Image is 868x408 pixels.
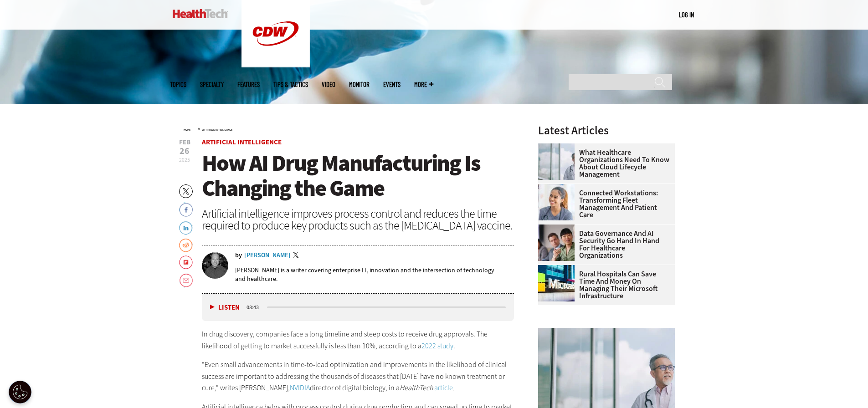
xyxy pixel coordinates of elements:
[453,383,455,393] em: .
[414,81,433,88] span: More
[538,224,579,232] a: woman discusses data governance
[538,184,575,220] img: nurse smiling at patient
[400,383,433,393] em: HealthTech
[184,125,514,132] div: »
[244,252,291,259] a: [PERSON_NAME]
[538,184,579,191] a: nurse smiling at patient
[273,81,308,88] a: Tips & Tactics
[202,252,228,279] img: Brian Horowitz
[202,328,514,352] p: In drug discovery, companies face a long timeline and steep costs to receive drug approvals. The ...
[290,383,310,393] a: NVIDIA
[322,81,335,88] a: Video
[202,294,514,321] div: media player
[202,138,282,147] a: Artificial Intelligence
[235,252,242,259] span: by
[245,303,266,311] div: duration
[538,189,669,219] a: Connected Workstations: Transforming Fleet Management and Patient Care
[170,81,186,88] span: Topics
[202,148,480,203] span: How AI Drug Manufacturing Is Changing the Game
[9,381,31,403] button: Open Preferences
[173,9,228,18] img: Home
[538,265,575,301] img: Microsoft building
[293,252,301,260] a: Twitter
[235,266,514,283] p: [PERSON_NAME] is a writer covering enterprise IT, innovation and the intersection of technology a...
[538,149,669,178] a: What Healthcare Organizations Need To Know About Cloud Lifecycle Management
[349,81,370,88] a: MonITor
[202,208,514,231] div: Artificial intelligence improves process control and reduces the time required to produce key pro...
[237,81,260,88] a: Features
[383,81,401,88] a: Events
[202,128,232,132] a: Artificial Intelligence
[179,147,190,156] span: 26
[184,128,190,132] a: Home
[202,359,514,394] p: “Even small advancements in time-to-lead optimization and improvements in the likelihood of clini...
[538,265,579,272] a: Microsoft building
[210,304,240,311] button: Listen
[538,224,575,261] img: woman discusses data governance
[179,156,190,163] span: 2025
[538,270,669,300] a: Rural Hospitals Can Save Time and Money on Managing Their Microsoft Infrastructure
[200,81,224,88] span: Specialty
[538,230,669,259] a: Data Governance and AI Security Go Hand in Hand for Healthcare Organizations
[421,341,453,351] a: 2022 study
[538,125,675,136] h3: Latest Articles
[679,10,694,20] div: User menu
[241,60,310,70] a: CDW
[538,143,579,151] a: doctor in front of clouds and reflective building
[434,383,453,393] a: article
[679,10,694,19] a: Log in
[179,139,190,146] span: Feb
[9,381,31,403] div: Cookie Settings
[538,143,575,180] img: doctor in front of clouds and reflective building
